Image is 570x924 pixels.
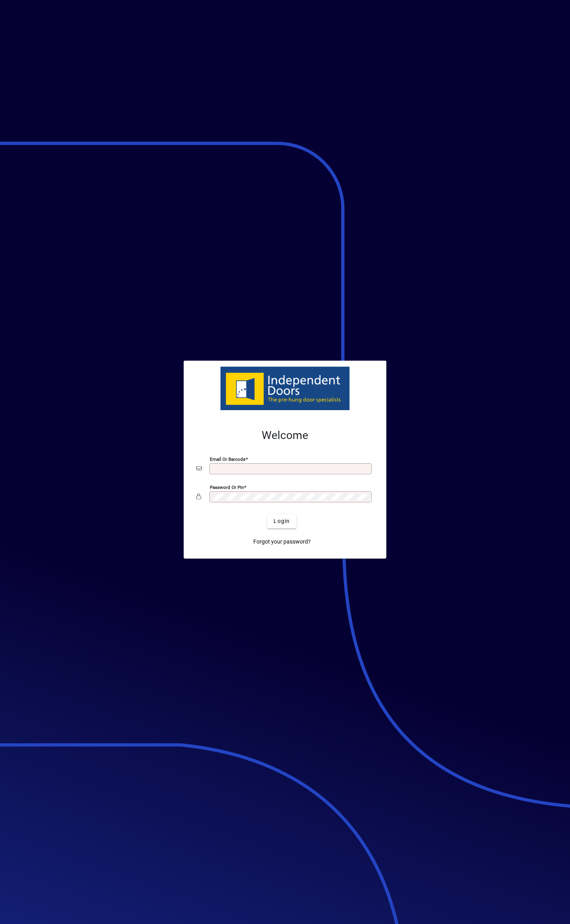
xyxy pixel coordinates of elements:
[196,429,374,442] h2: Welcome
[250,535,314,549] a: Forgot your password?
[210,484,244,490] mat-label: Password or Pin
[267,514,296,529] button: Login
[274,517,290,525] span: Login
[253,538,311,546] span: Forgot your password?
[210,456,245,462] mat-label: Email or Barcode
